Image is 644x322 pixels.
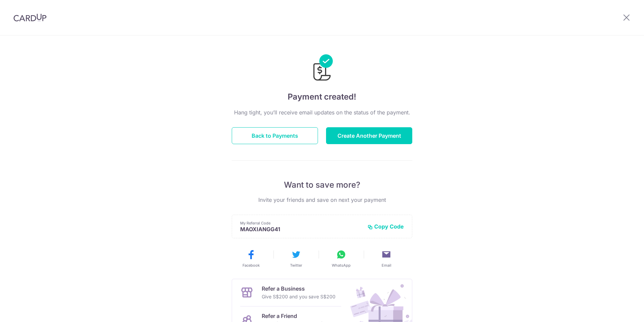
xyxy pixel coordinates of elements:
[332,263,351,268] span: WhatsApp
[240,220,362,226] p: My Referral Code
[232,91,412,103] h4: Payment created!
[262,285,335,293] p: Refer a Business
[290,263,302,268] span: Twitter
[382,263,391,268] span: Email
[243,263,260,268] span: Facebook
[276,249,316,268] button: Twitter
[240,226,362,233] p: MAOXIANGG41
[262,293,335,301] p: Give S$200 and you save S$200
[232,127,318,144] button: Back to Payments
[232,108,412,116] p: Hang tight, you’ll receive email updates on the status of the payment.
[326,127,412,144] button: Create Another Payment
[13,14,46,22] img: CardUp
[367,223,404,230] button: Copy Code
[232,196,412,204] p: Invite your friends and save on next your payment
[231,249,271,268] button: Facebook
[366,249,406,268] button: Email
[262,312,329,320] p: Refer a Friend
[311,54,333,83] img: Payments
[232,180,412,190] p: Want to save more?
[321,249,361,268] button: WhatsApp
